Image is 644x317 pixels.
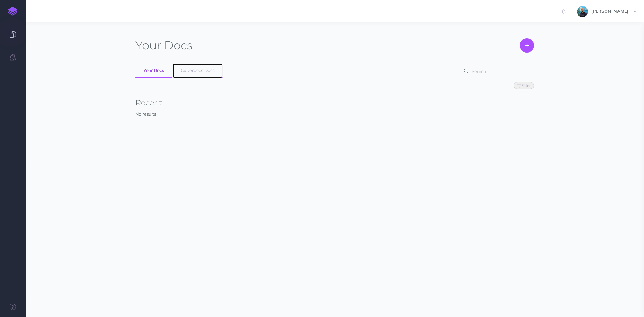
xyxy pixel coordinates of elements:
[135,99,534,107] h3: Recent
[143,67,164,73] span: Your Docs
[135,38,192,53] h1: Docs
[588,8,632,14] span: [PERSON_NAME]
[577,6,588,17] img: 925838e575eb33ea1a1ca055db7b09b0.jpg
[135,64,172,78] a: Your Docs
[470,66,524,77] input: Search
[135,110,534,117] p: No results
[135,38,161,52] span: Your
[181,67,215,73] span: Culverdocs Docs
[8,7,17,16] img: logo-mark.svg
[514,82,534,89] button: Filter
[173,64,223,78] a: Culverdocs Docs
